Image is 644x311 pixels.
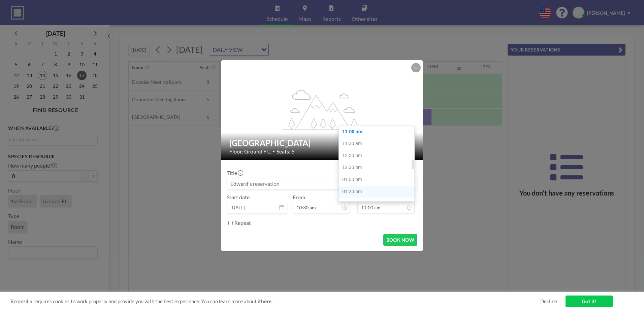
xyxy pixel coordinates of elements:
[339,186,418,198] div: 01:30 pm
[339,138,418,150] div: 11:30 am
[227,194,250,201] label: Start date
[277,148,294,155] span: Seats: 6
[10,298,540,305] span: Roomzilla requires cookies to work properly and provide you with the best experience. You can lea...
[229,138,415,148] h2: [GEOGRAPHIC_DATA]
[353,196,355,211] span: -
[566,296,613,307] a: Got it!
[227,170,243,176] label: Title
[272,149,275,154] span: •
[339,174,418,186] div: 01:00 pm
[293,194,305,201] label: From
[261,298,272,304] a: here.
[339,198,418,210] div: 02:00 pm
[339,126,418,138] div: 11:00 am
[283,89,362,130] g: flex-grow: 1.2;
[227,178,417,189] input: Edward's reservation
[229,148,271,155] span: Floor: Ground Fl...
[339,150,418,162] div: 12:00 pm
[339,162,418,174] div: 12:30 pm
[540,298,557,305] a: Decline
[383,234,417,246] button: BOOK NOW
[234,219,251,226] label: Repeat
